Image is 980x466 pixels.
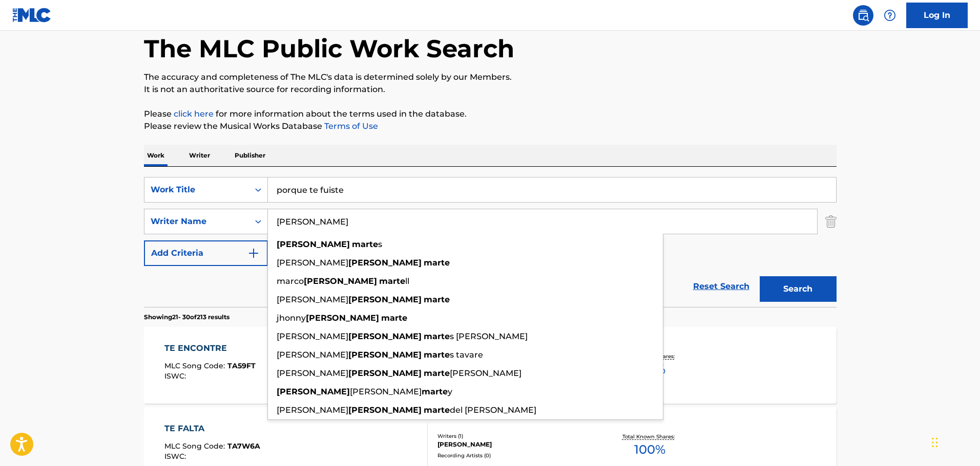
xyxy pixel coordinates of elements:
[144,145,168,166] p: Work
[378,239,382,249] span: s
[352,239,378,249] strong: marte
[437,432,592,440] div: Writers ( 1 )
[277,331,348,341] span: [PERSON_NAME]
[880,5,900,26] div: Help
[151,184,243,196] div: Work Title
[277,387,350,396] strong: [PERSON_NAME]
[437,440,592,449] div: [PERSON_NAME]
[622,433,677,440] p: Total Known Shares:
[164,361,227,370] span: MLC Song Code :
[227,441,260,451] span: TA7W6A
[437,452,592,459] div: Recording Artists ( 0 )
[277,295,348,304] span: [PERSON_NAME]
[144,33,514,64] h1: The MLC Public Work Search
[688,275,755,298] a: Reset Search
[348,368,422,378] strong: [PERSON_NAME]
[144,83,837,96] p: It is not an authoritative source for recording information.
[853,5,873,26] a: Public Search
[884,9,896,21] img: help
[450,331,528,341] span: s [PERSON_NAME]
[12,8,52,23] img: MLC Logo
[906,3,968,28] a: Log In
[186,145,213,166] p: Writer
[424,350,450,360] strong: marte
[381,313,407,323] strong: marte
[164,342,256,354] div: TE ENCONTRE
[857,9,869,21] img: search
[760,276,837,302] button: Search
[247,247,260,259] img: 9d2ae6d4665cec9f34b9.svg
[277,405,348,415] span: [PERSON_NAME]
[634,440,665,459] span: 100 %
[448,387,452,396] span: y
[348,331,422,341] strong: [PERSON_NAME]
[227,361,256,370] span: TA59FT
[424,368,450,378] strong: marte
[144,108,837,120] p: Please for more information about the terms used in the database.
[277,368,348,378] span: [PERSON_NAME]
[424,331,450,341] strong: marte
[422,387,448,396] strong: marte
[144,313,230,322] p: Showing 21 - 30 of 213 results
[232,145,268,166] p: Publisher
[277,313,306,323] span: jhonny
[348,350,422,360] strong: [PERSON_NAME]
[450,350,483,360] span: s tavare
[348,295,422,304] strong: [PERSON_NAME]
[450,405,536,415] span: del [PERSON_NAME]
[322,121,378,131] a: Terms of Use
[348,405,422,415] strong: [PERSON_NAME]
[424,405,450,415] strong: marte
[164,423,260,435] div: TE FALTA
[144,177,837,307] form: Search Form
[424,258,450,268] strong: marte
[424,295,450,304] strong: marte
[929,417,980,466] iframe: Chat Widget
[144,120,837,132] p: Please review the Musical Works Database
[348,258,422,268] strong: [PERSON_NAME]
[277,239,350,249] strong: [PERSON_NAME]
[825,209,837,234] img: Delete Criterion
[405,276,409,286] span: ll
[164,452,189,461] span: ISWC :
[379,276,405,286] strong: marte
[164,441,227,451] span: MLC Song Code :
[164,371,189,381] span: ISWC :
[174,109,214,119] a: click here
[144,327,837,404] a: TE ENCONTREMLC Song Code:TA59FTISWC:Writers (2)[PERSON_NAME], [PERSON_NAME] [PERSON_NAME]Recordin...
[151,215,243,228] div: Writer Name
[932,427,938,458] div: Drag
[144,71,837,83] p: The accuracy and completeness of The MLC's data is determined solely by our Members.
[144,240,268,266] button: Add Criteria
[306,313,379,323] strong: [PERSON_NAME]
[277,350,348,360] span: [PERSON_NAME]
[450,368,522,378] span: [PERSON_NAME]
[277,258,348,268] span: [PERSON_NAME]
[277,276,304,286] span: marco
[304,276,377,286] strong: [PERSON_NAME]
[350,387,422,396] span: [PERSON_NAME]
